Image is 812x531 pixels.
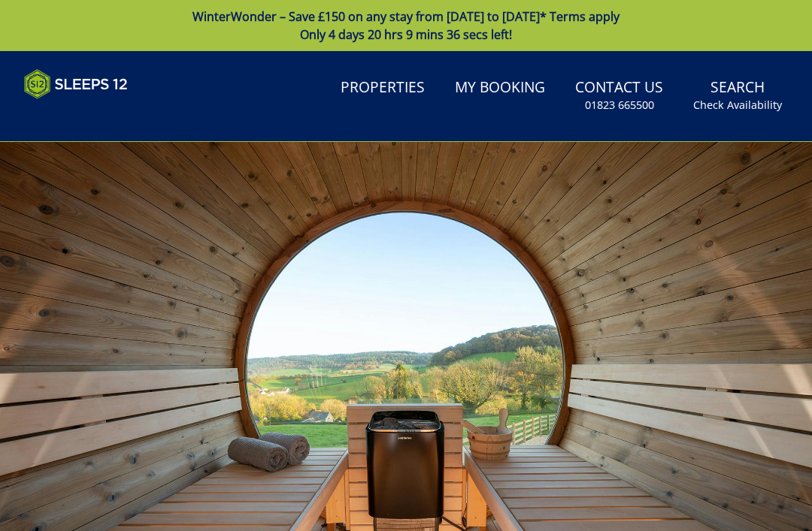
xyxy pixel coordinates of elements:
[17,108,174,121] iframe: Customer reviews powered by Trustpilot
[300,26,512,43] span: Only 4 days 20 hrs 9 mins 36 secs left!
[585,98,654,113] small: 01823 665500
[693,98,782,113] small: Check Availability
[687,71,788,120] a: SearchCheck Availability
[569,71,669,120] a: Contact Us01823 665500
[449,71,551,105] a: My Booking
[24,69,128,99] img: Sleeps 12
[335,71,431,105] a: Properties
